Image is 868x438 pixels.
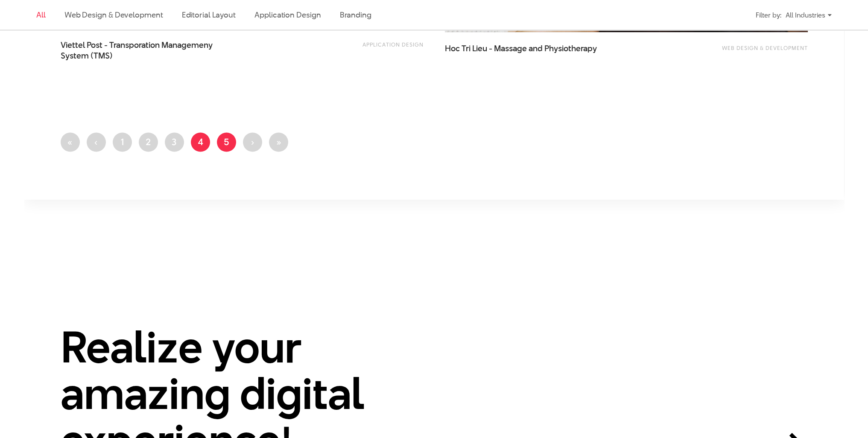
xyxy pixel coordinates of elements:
span: Massage [494,43,527,54]
a: 2 [139,133,158,152]
span: Physiotherapy [544,43,597,54]
a: Application Design [254,9,321,20]
a: 5 [217,133,236,152]
div: All Industries [786,8,832,23]
span: Tri [462,43,471,54]
a: Branding [340,9,371,20]
span: Hoc [445,43,460,54]
span: ‹ [94,135,98,148]
div: Filter by: [756,8,781,23]
span: Lieu [472,43,487,54]
a: All [36,9,46,20]
span: - [489,43,492,54]
a: Application Design [362,41,424,48]
a: Viettel Post - Transporation ManagemenySystem (TMS) [61,40,231,61]
a: Editorial Layout [182,9,236,20]
span: « [67,135,73,148]
span: Viettel Post - Transporation Managemeny [61,40,231,61]
span: System (TMS) [61,50,113,61]
a: Hoc Tri Lieu - Massage and Physiotherapy [445,43,616,64]
a: 1 [113,133,132,152]
span: › [251,135,254,148]
span: » [276,135,281,148]
a: Web Design & Development [722,44,808,52]
span: and [529,43,543,54]
a: 3 [165,133,184,152]
a: Web Design & Development [64,9,163,20]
